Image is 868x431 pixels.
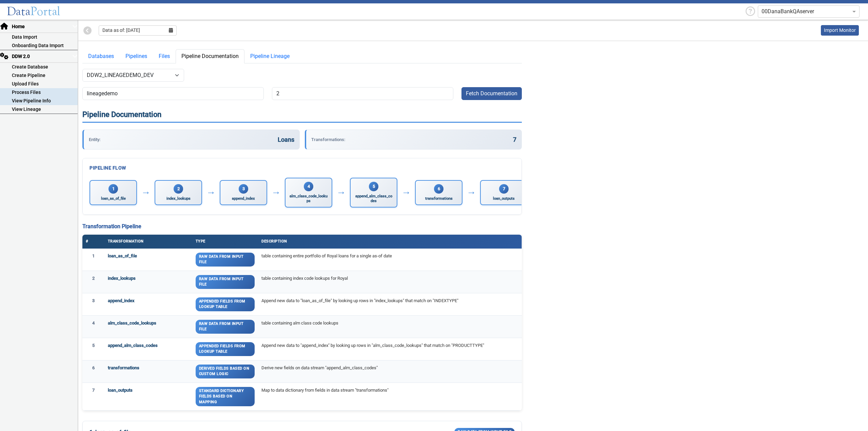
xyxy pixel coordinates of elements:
[11,23,72,30] span: Home
[166,196,191,201] div: index_lookups
[196,387,255,407] span: standard dictionary fields based on mapping
[101,196,126,201] div: loan_as_of_file
[499,184,509,194] div: 7
[11,53,72,60] span: DDW 2.0
[82,235,104,249] th: #
[7,4,31,19] span: Data
[82,383,104,411] td: 7
[104,235,192,249] th: Transformation
[369,182,378,191] div: 5
[311,136,345,143] span: Transformations:
[461,87,522,100] button: Fetch Documentation
[102,27,140,34] span: Data as of: [DATE]
[493,196,515,201] div: loan_outputs
[467,188,476,197] div: →
[196,297,255,311] span: appended fields from lookup table
[82,49,120,63] a: Databases
[104,271,192,293] td: index_lookups
[206,188,216,197] div: →
[82,315,104,338] td: 4
[434,184,443,194] div: 6
[244,49,295,63] a: Pipeline Lineage
[104,293,192,315] td: append_index
[232,196,255,201] div: append_index
[258,235,522,249] th: Description
[153,49,176,63] a: Files
[82,249,104,271] td: 1
[108,184,118,194] div: 1
[82,87,264,100] input: Pipeline Name
[258,360,522,383] td: Derive new fields on data stream "append_alm_class_codes"
[141,188,151,197] div: →
[821,25,859,36] a: This is available for Darling Employees only
[120,49,153,63] a: Pipelines
[513,135,516,144] span: 7
[90,165,515,171] h6: PIPELINE FLOW
[104,338,192,360] td: append_alm_class_codes
[258,338,522,360] td: Append new data to "append_index" by looking up rows in "alm_class_code_lookups" that match on "P...
[196,253,255,267] span: raw data from input file
[174,184,183,194] div: 2
[82,223,522,230] h6: Transformation Pipeline
[743,5,758,18] div: Help
[196,275,255,289] span: raw data from input file
[196,342,255,356] span: appended fields from lookup table
[104,360,192,383] td: transformations
[192,235,258,249] th: Type
[278,135,294,144] span: Loans
[355,194,393,204] div: append_alm_class_codes
[258,271,522,293] td: table containing index code lookups for Royal
[272,87,453,100] input: Pipeline Version
[176,49,244,63] a: Pipeline Documentation
[196,365,255,378] span: derived fields based on custom logic
[304,182,313,191] div: 4
[82,271,104,293] td: 2
[104,315,192,338] td: alm_class_code_lookups
[401,188,411,197] div: →
[271,188,281,197] div: →
[82,293,104,315] td: 3
[89,136,100,143] span: Entity:
[258,293,522,315] td: Append new data to "loan_as_of_file" by looking up rows in "index_lookups" that match on "INDEXTYPE"
[258,383,522,411] td: Map to data dictionary from fields in data stream "transformations"
[239,184,248,194] div: 3
[425,196,453,201] div: transformations
[82,110,522,123] h5: Pipeline Documentation
[290,194,328,204] div: alm_class_code_lookups
[31,4,60,19] span: Portal
[258,249,522,271] td: table containing entire portfolio of Royal loans for a single as-of date
[196,320,255,334] span: raw data from input file
[82,360,104,383] td: 6
[336,188,346,197] div: →
[758,5,860,18] ng-select: 00DanaBankQAserver
[104,249,192,271] td: loan_as_of_file
[82,338,104,360] td: 5
[104,383,192,411] td: loan_outputs
[258,315,522,338] td: table containing alm class code lookups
